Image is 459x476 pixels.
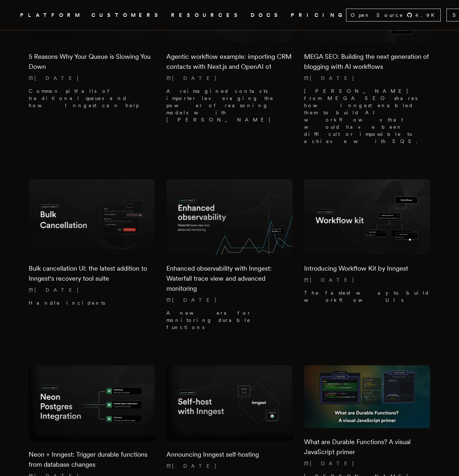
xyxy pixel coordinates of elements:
p: [DATE] [29,75,155,82]
p: A new era for monitoring durable functions [166,309,293,331]
p: The fastest way to build workflow UIs [304,289,430,304]
h2: Agentic workflow example: importing CRM contacts with Next.js and OpenAI o1 [166,52,293,72]
p: [PERSON_NAME] from MEGA SEO shares how Inngest enabled them to build AI workflows that would have... [304,87,430,145]
img: Featured image for What are Durable Functions? A visual JavaScript primer blog post [304,365,430,428]
h2: Neon + Inngest: Trigger durable functions from database changes [29,449,155,470]
span: 4.9 K [415,11,439,19]
h2: Announcing Inngest self-hosting [166,449,293,460]
p: [DATE] [29,286,155,294]
p: [DATE] [166,296,293,304]
a: DOCS [251,11,282,20]
h2: Bulk cancellation UI: the latest addition to Inngest's recovery tool suite [29,263,155,284]
img: Featured image for Introducing Workflow Kit by Inngest blog post [304,179,430,255]
button: RESOURCES [171,11,242,20]
h2: What are Durable Functions? A visual JavaScript primer [304,437,430,457]
a: CUSTOMERS [91,11,162,20]
h2: Introducing Workflow Kit by Inngest [304,263,430,273]
img: Featured image for Enhanced observability with Inngest: Waterfall trace view and advanced monitor... [166,179,293,255]
a: Featured image for Enhanced observability with Inngest: Waterfall trace view and advanced monitor... [166,179,293,337]
a: PRICING [291,11,346,20]
span: Open Source [351,11,404,19]
p: Common pitfalls of traditional queues and how Inngest can help [29,87,155,109]
p: [DATE] [304,460,430,467]
img: Featured image for Neon + Inngest: Trigger durable functions from database changes blog post [29,365,155,441]
p: [DATE] [166,462,293,470]
a: Featured image for Bulk cancellation UI: the latest addition to Inngest's recovery tool suite blo... [29,179,155,312]
h2: MEGA SEO: Building the next generation of blogging with AI workflows [304,52,430,72]
button: PLATFORM [20,11,83,20]
a: Featured image for Introducing Workflow Kit by Inngest blog postIntroducing Workflow Kit by Innge... [304,179,430,309]
img: Featured image for Announcing Inngest self-hosting blog post [166,365,293,441]
h2: 5 Reasons Why Your Queue is Slowing You Down [29,52,155,72]
img: Featured image for Bulk cancellation UI: the latest addition to Inngest's recovery tool suite blo... [29,179,155,255]
p: [DATE] [304,75,430,82]
h2: Enhanced observability with Inngest: Waterfall trace view and advanced monitoring [166,263,293,294]
p: Handle incidents [29,299,155,306]
p: A reimagined contacts importer leveraging the power of reasoning models with [PERSON_NAME] [166,87,293,123]
p: [DATE] [166,75,293,82]
p: [DATE] [304,276,430,284]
